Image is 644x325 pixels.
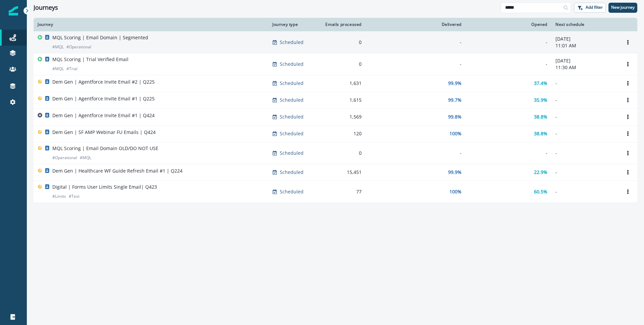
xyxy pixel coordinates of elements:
[80,154,91,161] p: # MQL
[52,56,128,63] p: MQL Scoring | Trial Verified Email
[280,80,304,87] p: Scheduled
[470,22,547,27] div: Opened
[370,61,462,67] div: -
[623,167,633,177] button: Options
[66,44,91,50] p: # Operational
[555,97,614,103] p: -
[534,97,547,103] p: 35.9%
[52,129,156,136] p: Dem Gen | SF AMP Webinar FU Emails | Q424
[280,150,304,156] p: Scheduled
[555,113,614,120] p: -
[34,142,637,164] a: MQL Scoring | Email Domain OLD/DO NOT USE#Operational#MQLScheduled0---Options
[323,97,362,103] div: 1,615
[34,31,637,53] a: MQL Scoring | Email Domain | Segmented#MQL#OperationalScheduled0--[DATE]11:01 AMOptions
[323,169,362,176] div: 15,451
[449,188,462,195] p: 100%
[574,3,606,13] button: Add filter
[470,150,547,156] div: -
[623,59,633,69] button: Options
[623,148,633,158] button: Options
[611,5,635,10] p: New journey
[34,53,637,75] a: MQL Scoring | Trial Verified Email#MQL#TrialScheduled0--[DATE]11:30 AMOptions
[623,129,633,139] button: Options
[38,22,264,27] div: Journey
[52,184,157,190] p: Digital | Forms User Limits Single Email| Q423
[280,113,304,120] p: Scheduled
[52,193,66,200] p: # Limits
[323,113,362,120] div: 1,569
[280,169,304,176] p: Scheduled
[272,22,315,27] div: Journey type
[34,181,637,202] a: Digital | Forms User Limits Single Email| Q423#Limits#TestScheduled77100%60.5%-Options
[448,113,462,120] p: 99.8%
[280,130,304,137] p: Scheduled
[34,75,637,92] a: Dem Gen | Agentforce Invite Email #2 | Q225Scheduled1,63199.9%37.4%-Options
[555,57,614,64] p: [DATE]
[52,168,182,174] p: Dem Gen | Healthcare WF Guide Refresh Email #1 | Q224
[34,4,58,11] h1: Journeys
[280,97,304,103] p: Scheduled
[555,188,614,195] p: -
[52,65,64,72] p: # MQL
[623,187,633,197] button: Options
[448,169,462,176] p: 99.9%
[69,193,79,200] p: # Test
[52,154,77,161] p: # Operational
[448,97,462,103] p: 99.7%
[370,39,462,46] div: -
[555,36,614,42] p: [DATE]
[323,61,362,67] div: 0
[52,34,148,41] p: MQL Scoring | Email Domain | Segmented
[370,22,462,27] div: Delivered
[323,150,362,156] div: 0
[52,44,64,50] p: # MQL
[555,80,614,87] p: -
[52,79,155,85] p: Dem Gen | Agentforce Invite Email #2 | Q225
[534,130,547,137] p: 38.8%
[534,169,547,176] p: 22.9%
[608,3,637,13] button: New journey
[555,169,614,176] p: -
[586,5,603,10] p: Add filter
[280,188,304,195] p: Scheduled
[470,39,547,46] div: -
[66,65,77,72] p: # Trial
[280,39,304,46] p: Scheduled
[555,64,614,71] p: 11:30 AM
[534,113,547,120] p: 38.8%
[34,125,637,142] a: Dem Gen | SF AMP Webinar FU Emails | Q424Scheduled120100%38.8%-Options
[323,80,362,87] div: 1,631
[52,145,158,152] p: MQL Scoring | Email Domain OLD/DO NOT USE
[555,42,614,49] p: 11:01 AM
[534,188,547,195] p: 60.5%
[623,37,633,47] button: Options
[470,61,547,67] div: -
[323,130,362,137] div: 120
[52,112,155,119] p: Dem Gen | Agentforce Invite Email #1 | Q424
[555,150,614,156] p: -
[623,95,633,105] button: Options
[52,95,155,102] p: Dem Gen | Agentforce Invite Email #1 | Q225
[623,112,633,122] button: Options
[34,92,637,108] a: Dem Gen | Agentforce Invite Email #1 | Q225Scheduled1,61599.7%35.9%-Options
[555,130,614,137] p: -
[323,22,362,27] div: Emails processed
[623,78,633,88] button: Options
[9,6,18,15] img: Inflection
[370,150,462,156] div: -
[323,39,362,46] div: 0
[448,80,462,87] p: 99.9%
[34,164,637,181] a: Dem Gen | Healthcare WF Guide Refresh Email #1 | Q224Scheduled15,45199.9%22.9%-Options
[280,61,304,67] p: Scheduled
[534,80,547,87] p: 37.4%
[555,22,614,27] div: Next schedule
[323,188,362,195] div: 77
[34,108,637,125] a: Dem Gen | Agentforce Invite Email #1 | Q424Scheduled1,56999.8%38.8%-Options
[449,130,462,137] p: 100%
